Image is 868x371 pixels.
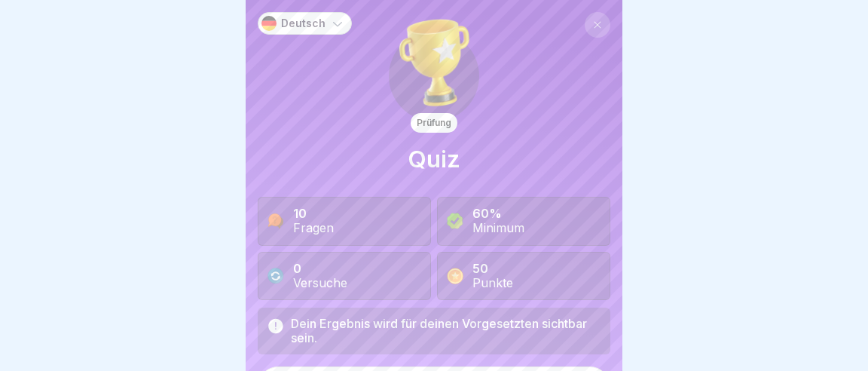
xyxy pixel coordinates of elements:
div: Punkte [472,276,513,290]
b: 10 [293,206,307,221]
div: Fragen [293,221,334,235]
div: Versuche [293,276,347,290]
h1: Quiz [408,145,460,173]
b: 60% [472,206,502,221]
b: 0 [293,261,301,276]
img: de.svg [261,16,277,31]
div: Dein Ergebnis wird für deinen Vorgesetzten sichtbar sein. [291,317,601,345]
b: 50 [472,261,488,276]
div: Minimum [472,221,524,235]
p: Deutsch [281,17,325,30]
div: Prüfung [411,113,457,133]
